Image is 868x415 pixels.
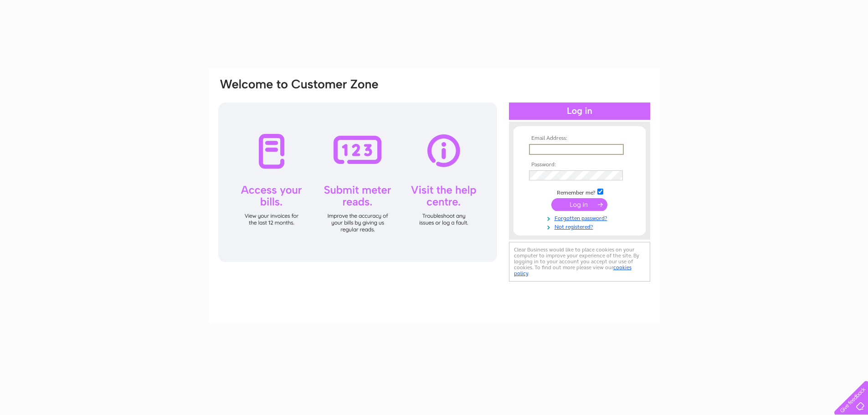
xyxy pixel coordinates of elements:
a: Forgotten password? [529,213,632,222]
input: Submit [551,198,607,211]
th: Email Address: [527,135,632,142]
td: Remember me? [527,187,632,196]
a: Not registered? [529,222,632,231]
th: Password: [527,162,632,168]
a: cookies policy [514,264,632,277]
div: Clear Business would like to place cookies on your computer to improve your experience of the sit... [509,242,650,282]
